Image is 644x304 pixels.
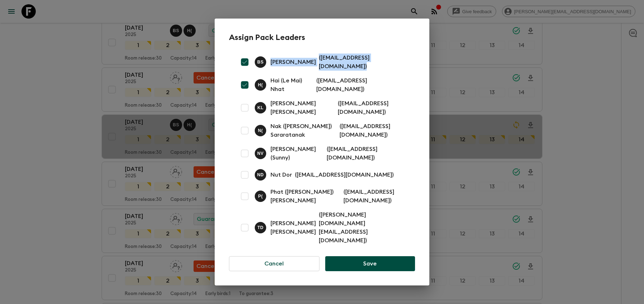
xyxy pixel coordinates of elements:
button: Save [325,256,415,271]
p: N D [257,172,264,178]
p: ( [EMAIL_ADDRESS][DOMAIN_NAME] ) [316,76,406,93]
p: ( [PERSON_NAME][DOMAIN_NAME][EMAIL_ADDRESS][DOMAIN_NAME] ) [319,211,406,245]
p: [PERSON_NAME] [PERSON_NAME] [270,219,316,236]
p: ( [EMAIL_ADDRESS][DOMAIN_NAME] ) [295,171,394,179]
p: B S [257,59,264,65]
p: ( [EMAIL_ADDRESS][DOMAIN_NAME] ) [327,145,406,162]
p: T D [257,225,263,230]
p: N ( [258,128,263,133]
p: [PERSON_NAME] [PERSON_NAME] [270,99,335,116]
p: ( [EMAIL_ADDRESS][DOMAIN_NAME] ) [319,54,406,71]
p: ( [EMAIL_ADDRESS][DOMAIN_NAME] ) [340,122,406,139]
p: Hai (Le Mai) Nhat [270,76,313,93]
p: [PERSON_NAME] (Sunny) [270,145,324,162]
p: P ( [258,193,263,199]
p: Phat ([PERSON_NAME]) [PERSON_NAME] [270,188,341,205]
p: Nak ([PERSON_NAME]) Sararatanak [270,122,337,139]
p: N V [257,151,264,156]
p: H ( [258,82,263,88]
h2: Assign Pack Leaders [229,33,415,42]
p: K L [257,105,263,111]
p: Nut Dor [270,171,292,179]
p: [PERSON_NAME] [270,58,316,66]
p: ( [EMAIL_ADDRESS][DOMAIN_NAME] ) [343,188,406,205]
button: Cancel [229,256,319,271]
p: ( [EMAIL_ADDRESS][DOMAIN_NAME] ) [338,99,406,116]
